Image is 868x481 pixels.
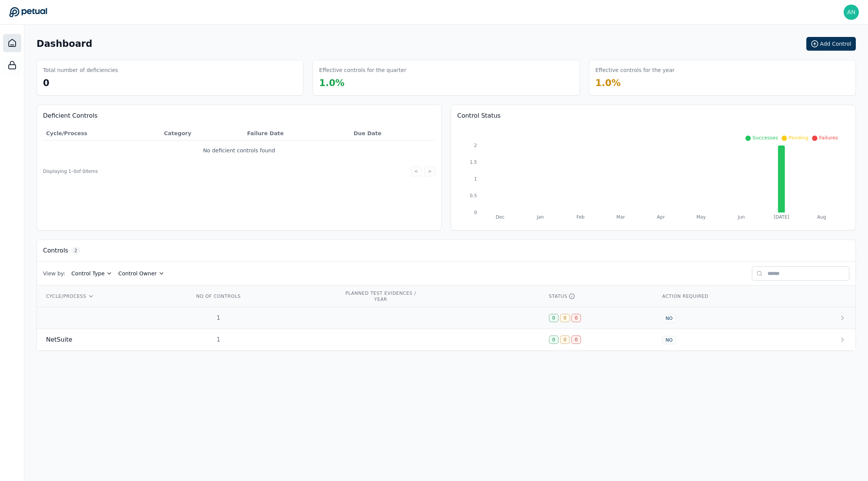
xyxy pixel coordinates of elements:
th: Category [161,126,244,141]
div: 0 [560,336,570,344]
th: Failure Date [244,126,351,141]
div: 0 [571,336,581,344]
tspan: 1.5 [470,160,477,165]
span: View by: [43,270,65,277]
tspan: Jan [536,214,544,220]
div: 0 [571,314,581,322]
tspan: Feb [576,214,584,220]
div: 0 [560,314,570,322]
td: No deficient controls found [43,141,435,161]
a: SOC [3,56,21,74]
th: Cycle/Process [43,126,161,141]
h1: Dashboard [37,38,92,50]
th: Due Date [351,126,435,141]
span: 1.0 % [319,78,345,88]
button: Add Control [806,37,856,51]
div: NO OF CONTROLS [194,293,243,299]
div: CYCLE/PROCESS [46,293,176,299]
div: 1 [194,335,243,344]
span: Successes [752,135,778,141]
tspan: 1 [474,176,477,182]
span: 1.0 % [595,78,621,88]
div: 0 [549,336,559,344]
span: NetSuite [46,335,72,344]
tspan: 2 [474,143,477,148]
button: < [411,166,421,176]
h3: Control Status [457,111,849,120]
tspan: Jun [737,214,745,220]
th: ACTION REQUIRED [653,286,797,307]
span: Displaying 1– 0 of 0 items [43,168,98,174]
button: > [424,166,435,176]
tspan: Dec [496,214,504,220]
div: STATUS [549,293,644,299]
span: Failures [819,135,838,141]
tspan: 0.5 [470,193,477,198]
h3: Deficient Controls [43,111,435,120]
button: Control Type [72,270,112,277]
span: Pending [788,135,808,141]
div: NO [662,336,676,344]
tspan: Mar [616,214,625,220]
h3: Effective controls for the quarter [319,66,406,74]
a: Go to Dashboard [9,7,47,18]
div: 0 [549,314,559,322]
span: 0 [43,78,49,88]
div: NO [662,314,676,323]
a: Dashboard [3,34,21,52]
tspan: Apr [657,214,665,220]
tspan: [DATE] [774,214,789,220]
h3: Total number of deficiencies [43,66,118,74]
span: 2 [71,247,80,254]
button: Control Owner [118,270,164,277]
h3: Effective controls for the year [595,66,675,74]
tspan: May [696,214,706,220]
tspan: 0 [474,210,477,215]
h3: Controls [43,246,68,255]
img: andrew+reddit@petual.ai [844,5,859,20]
div: 1 [194,313,243,323]
div: PLANNED TEST EVIDENCES / YEAR [344,290,417,302]
tspan: Aug [817,214,826,220]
